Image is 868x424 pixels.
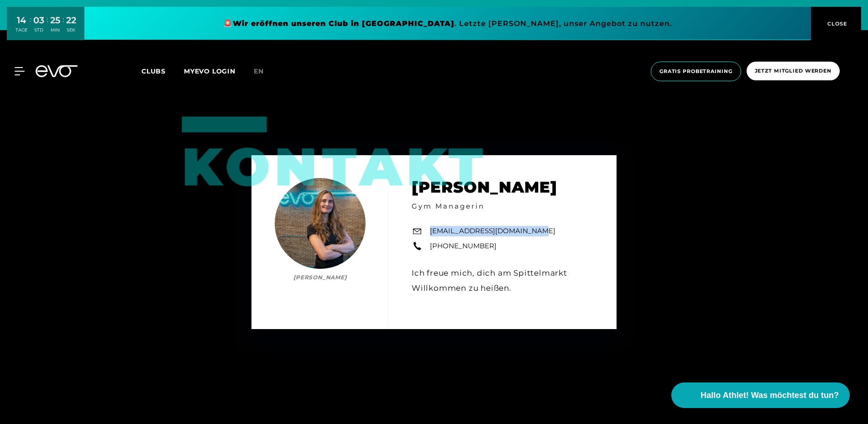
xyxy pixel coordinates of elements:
[141,67,166,75] span: Clubs
[811,7,861,40] button: CLOSE
[825,20,847,28] span: CLOSE
[16,27,27,33] div: TAGE
[254,66,275,77] a: en
[66,27,76,33] div: SEK
[184,67,235,75] a: MYEVO LOGIN
[16,14,27,27] div: 14
[33,27,44,33] div: STD
[648,62,744,81] a: Gratis Probetraining
[755,67,831,75] span: Jetzt Mitglied werden
[701,389,839,402] span: Hallo Athlet! Was möchtest du tun?
[66,14,76,27] div: 22
[254,67,264,75] span: en
[671,382,850,408] button: Hallo Athlet! Was möchtest du tun?
[744,62,842,81] a: Jetzt Mitglied werden
[33,14,44,27] div: 03
[141,67,184,75] a: Clubs
[50,27,60,33] div: MIN
[30,15,31,39] div: :
[47,15,48,39] div: :
[659,68,732,75] span: Gratis Probetraining
[63,15,64,39] div: :
[50,14,60,27] div: 25
[430,241,497,251] a: [PHONE_NUMBER]
[430,226,555,236] a: [EMAIL_ADDRESS][DOMAIN_NAME]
